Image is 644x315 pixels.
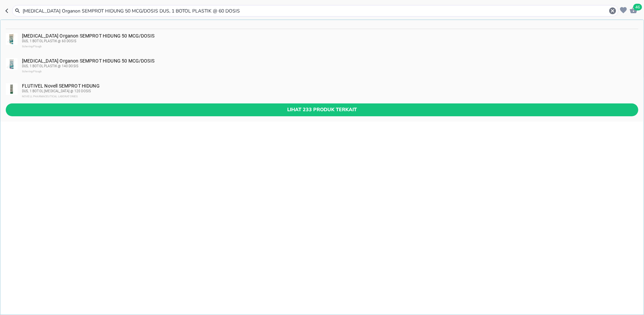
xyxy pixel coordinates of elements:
[6,103,638,116] button: Lihat 233 produk terkait
[22,64,78,68] span: DUS, 1 BOTOL PLASTIK @ 140 DOSIS
[22,45,42,48] span: Schering-Plough
[633,4,642,10] span: 46
[22,95,78,98] span: NOVELL PHARMACEUTICAL LABORATORIES
[11,105,633,114] span: Lihat 233 produk terkait
[22,89,91,93] span: DUS, 1 BOTOL [MEDICAL_DATA] @ 120 DOSIS
[22,83,638,99] div: FLUTIVEL Novell SEMPROT HIDUNG
[22,33,638,49] div: [MEDICAL_DATA] Organon SEMPROT HIDUNG 50 MCG/DOSIS
[22,39,76,43] span: DUS, 1 BOTOL PLASTIK @ 60 DOSIS
[628,5,639,15] button: 46
[22,70,42,73] span: Schering-Plough
[22,58,638,74] div: [MEDICAL_DATA] Organon SEMPROT HIDUNG 50 MCG/DOSIS
[22,7,609,15] input: Cari 4000+ produk di sini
